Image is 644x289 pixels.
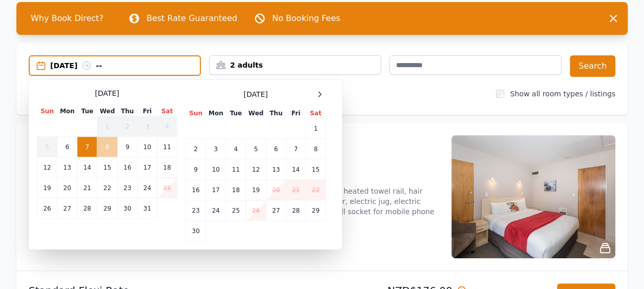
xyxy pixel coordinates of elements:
[57,107,77,116] th: Mon
[95,88,119,98] span: [DATE]
[266,139,286,159] td: 6
[306,200,326,221] td: 29
[186,139,206,159] td: 2
[57,137,77,157] td: 6
[186,109,206,118] th: Sun
[186,200,206,221] td: 23
[306,118,326,139] td: 1
[266,200,286,221] td: 27
[117,178,137,198] td: 23
[186,159,206,180] td: 9
[306,139,326,159] td: 8
[306,109,326,118] th: Sat
[246,159,266,180] td: 12
[206,159,226,180] td: 10
[226,200,246,221] td: 25
[97,107,117,116] th: Wed
[157,137,177,157] td: 11
[206,139,226,159] td: 3
[137,178,157,198] td: 24
[272,12,340,25] p: No Booking Fees
[243,89,267,99] span: [DATE]
[137,107,157,116] th: Fri
[266,180,286,200] td: 20
[97,178,117,198] td: 22
[226,180,246,200] td: 18
[37,198,57,219] td: 26
[57,157,77,178] td: 13
[137,116,157,137] td: 3
[147,12,237,25] p: Best Rate Guaranteed
[97,116,117,137] td: 1
[23,8,112,29] span: Why Book Direct?
[37,157,57,178] td: 12
[286,200,305,221] td: 28
[246,200,266,221] td: 26
[97,157,117,178] td: 15
[77,107,97,116] th: Tue
[286,180,305,200] td: 21
[77,137,97,157] td: 7
[50,60,200,71] div: [DATE] --
[157,157,177,178] td: 18
[286,139,305,159] td: 7
[77,178,97,198] td: 21
[226,159,246,180] td: 11
[117,107,137,116] th: Thu
[286,109,305,118] th: Fri
[246,180,266,200] td: 19
[37,107,57,116] th: Sun
[157,178,177,198] td: 25
[77,157,97,178] td: 14
[137,198,157,219] td: 31
[206,109,226,118] th: Mon
[97,137,117,157] td: 8
[266,159,286,180] td: 13
[97,198,117,219] td: 29
[117,137,137,157] td: 9
[226,139,246,159] td: 4
[210,60,381,70] div: 2 adults
[206,200,226,221] td: 24
[570,55,615,77] button: Search
[226,109,246,118] th: Tue
[37,178,57,198] td: 19
[246,109,266,118] th: Wed
[157,107,177,116] th: Sat
[37,137,57,157] td: 5
[77,198,97,219] td: 28
[117,157,137,178] td: 16
[186,180,206,200] td: 16
[137,137,157,157] td: 10
[117,198,137,219] td: 30
[306,159,326,180] td: 15
[57,198,77,219] td: 27
[266,109,286,118] th: Thu
[510,90,615,98] label: Show all room types / listings
[246,139,266,159] td: 5
[206,180,226,200] td: 17
[286,159,305,180] td: 14
[117,116,137,137] td: 2
[57,178,77,198] td: 20
[186,221,206,241] td: 30
[157,116,177,137] td: 4
[137,157,157,178] td: 17
[306,180,326,200] td: 22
